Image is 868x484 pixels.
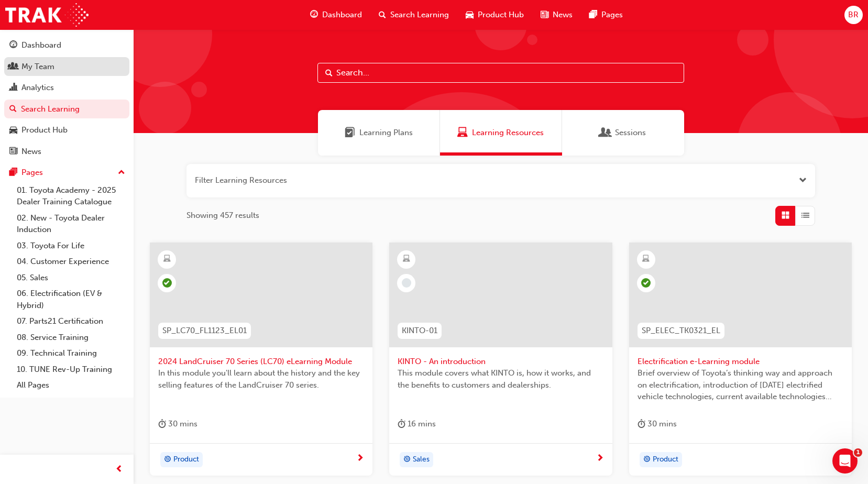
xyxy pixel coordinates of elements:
span: learningResourceType_ELEARNING-icon [642,252,650,266]
span: guage-icon [310,8,318,21]
span: search-icon [9,105,17,114]
a: Analytics [4,78,129,97]
a: Learning ResourcesLearning Resources [440,110,562,156]
a: SP_LC70_FL1123_EL012024 LandCruiser 70 Series (LC70) eLearning ModuleIn this module you'll learn ... [150,243,372,476]
a: 01. Toyota Academy - 2025 Dealer Training Catalogue [13,182,129,210]
a: guage-iconDashboard [302,4,370,26]
span: duration-icon [398,417,405,431]
span: next-icon [356,454,364,464]
button: Pages [4,163,129,182]
span: Learning Plans [345,127,355,139]
a: My Team [4,57,129,76]
a: News [4,142,129,161]
span: pages-icon [9,168,17,178]
span: news-icon [541,8,548,21]
span: up-icon [118,166,125,180]
span: News [553,9,573,21]
span: KINTO - An introduction [398,356,603,368]
span: search-icon [379,8,386,21]
span: 2024 LandCruiser 70 Series (LC70) eLearning Module [158,356,364,368]
span: Electrification e-Learning module [638,356,843,368]
span: 1 [854,448,862,457]
span: Product [173,454,199,466]
div: 30 mins [158,417,197,431]
span: Grid [782,210,789,222]
a: Search Learning [4,100,129,119]
input: Search... [317,63,684,83]
span: Learning Resources [457,127,468,139]
span: duration-icon [158,417,166,431]
a: 03. Toyota For Life [13,238,129,254]
a: search-iconSearch Learning [370,4,457,26]
span: Showing 457 results [186,210,259,222]
div: 16 mins [398,417,436,431]
div: 30 mins [638,417,677,431]
span: Brief overview of Toyota’s thinking way and approach on electrification, introduction of [DATE] e... [638,367,843,403]
div: Dashboard [21,39,61,51]
span: List [801,210,809,222]
span: target-icon [403,453,411,467]
img: Trak [5,3,89,27]
span: learningResourceType_ELEARNING-icon [163,252,171,266]
span: Pages [601,9,623,21]
iframe: Intercom live chat [832,448,858,474]
span: This module covers what KINTO is, how it works, and the benefits to customers and dealerships. [398,367,603,391]
span: Sales [413,454,430,466]
span: target-icon [643,453,651,467]
a: All Pages [13,377,129,393]
a: car-iconProduct Hub [457,4,532,26]
a: Product Hub [4,120,129,140]
button: BR [844,6,863,24]
a: pages-iconPages [581,4,631,26]
button: Open the filter [799,174,807,186]
span: next-icon [596,454,604,464]
button: DashboardMy TeamAnalyticsSearch LearningProduct HubNews [4,34,129,163]
a: 09. Technical Training [13,345,129,361]
a: SP_ELEC_TK0321_ELElectrification e-Learning moduleBrief overview of Toyota’s thinking way and app... [629,243,852,476]
a: SessionsSessions [562,110,684,156]
a: 07. Parts21 Certification [13,313,129,329]
span: duration-icon [638,417,645,431]
span: learningResourceType_ELEARNING-icon [403,252,410,266]
span: learningRecordVerb_NONE-icon [402,278,411,288]
a: 05. Sales [13,270,129,286]
span: Search Learning [390,9,449,21]
span: Sessions [600,127,611,139]
span: BR [848,9,859,21]
span: news-icon [9,147,17,157]
a: 08. Service Training [13,329,129,346]
a: KINTO-01KINTO - An introductionThis module covers what KINTO is, how it works, and the benefits t... [389,243,612,476]
span: learningRecordVerb_PASS-icon [162,278,172,288]
a: 10. TUNE Rev-Up Training [13,361,129,378]
span: target-icon [164,453,171,467]
a: 04. Customer Experience [13,254,129,270]
a: 06. Electrification (EV & Hybrid) [13,285,129,313]
span: prev-icon [115,463,123,476]
span: Learning Resources [472,127,544,139]
span: SP_ELEC_TK0321_EL [642,325,720,337]
span: Sessions [615,127,646,139]
span: people-icon [9,62,17,72]
span: Product Hub [478,9,524,21]
span: Product [653,454,678,466]
span: In this module you'll learn about the history and the key selling features of the LandCruiser 70 ... [158,367,364,391]
span: learningRecordVerb_COMPLETE-icon [641,278,651,288]
span: Search [325,67,333,79]
span: Learning Plans [359,127,413,139]
a: Learning PlansLearning Plans [318,110,440,156]
span: pages-icon [589,8,597,21]
span: Dashboard [322,9,362,21]
div: Product Hub [21,124,68,136]
div: Analytics [21,82,54,94]
a: Dashboard [4,36,129,55]
span: guage-icon [9,41,17,50]
span: SP_LC70_FL1123_EL01 [162,325,247,337]
span: car-icon [466,8,474,21]
div: My Team [21,61,54,73]
div: News [21,146,41,158]
a: news-iconNews [532,4,581,26]
div: Pages [21,167,43,179]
